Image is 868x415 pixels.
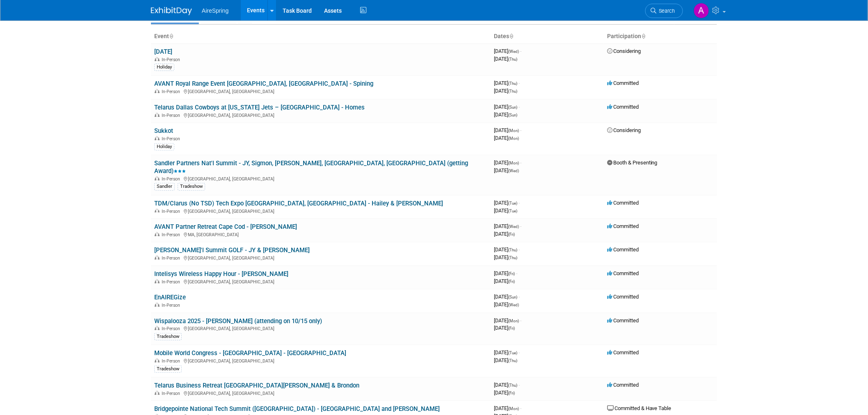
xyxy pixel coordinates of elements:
span: - [519,246,520,253]
div: [GEOGRAPHIC_DATA], [GEOGRAPHIC_DATA] [154,325,487,331]
a: Wispalooza 2025 - [PERSON_NAME] (attending on 10/15 only) [154,317,322,325]
span: [DATE] [494,167,519,173]
span: - [520,48,521,54]
img: In-Person Event [155,89,160,93]
a: Telarus Business Retreat [GEOGRAPHIC_DATA][PERSON_NAME] & Brondon [154,382,359,389]
span: - [520,223,521,229]
a: Search [645,4,683,18]
span: (Thu) [508,248,517,252]
a: Sandler Partners Nat'l Summit - JY, Sigmon, [PERSON_NAME], [GEOGRAPHIC_DATA], [GEOGRAPHIC_DATA] (... [154,160,468,175]
div: [GEOGRAPHIC_DATA], [GEOGRAPHIC_DATA] [154,88,487,94]
span: [DATE] [494,357,517,363]
img: In-Person Event [155,113,160,117]
span: [DATE] [494,48,521,54]
span: Committed [607,223,639,229]
a: Sukkot [154,127,173,135]
span: (Mon) [508,128,519,133]
span: In-Person [162,136,183,141]
span: [DATE] [494,301,519,308]
span: (Thu) [508,89,517,93]
span: In-Person [162,255,183,261]
span: In-Person [162,176,183,182]
span: [DATE] [494,56,517,62]
span: - [516,270,517,276]
a: Mobile World Congress - [GEOGRAPHIC_DATA] - [GEOGRAPHIC_DATA] [154,349,346,357]
span: Considering [607,127,641,133]
a: Intelisys Wireless Happy Hour - [PERSON_NAME] [154,270,288,278]
span: In-Person [162,57,183,62]
span: (Thu) [508,358,517,363]
th: Event [151,30,491,43]
div: Tradeshow [154,365,182,373]
span: [DATE] [494,278,515,284]
a: TDM/Clarus (No TSD) Tech Expo [GEOGRAPHIC_DATA], [GEOGRAPHIC_DATA] - Hailey & [PERSON_NAME] [154,200,443,207]
span: Committed [607,246,639,253]
span: [DATE] [494,270,517,276]
span: (Wed) [508,303,519,307]
span: (Mon) [508,136,519,141]
span: [DATE] [494,88,517,94]
a: Sort by Participation Type [641,33,645,39]
a: AVANT Partner Retreat Cape Cod - [PERSON_NAME] [154,223,297,230]
img: In-Person Event [155,303,160,307]
div: Holiday [154,143,174,150]
span: [DATE] [494,207,517,214]
span: Committed [607,80,639,86]
span: (Fri) [508,232,515,237]
span: Booth & Presenting [607,160,658,166]
span: In-Person [162,303,183,308]
a: [DATE] [154,48,172,55]
div: [GEOGRAPHIC_DATA], [GEOGRAPHIC_DATA] [154,175,487,182]
span: [DATE] [494,200,520,206]
div: Tradeshow [154,333,182,340]
span: - [520,127,521,133]
span: (Mon) [508,161,519,165]
span: In-Person [162,391,183,396]
span: Search [656,8,675,14]
a: Telarus Dallas Cowboys at [US_STATE] Jets – [GEOGRAPHIC_DATA] - Homes [154,104,365,111]
span: - [519,382,520,388]
span: (Fri) [508,391,515,395]
img: In-Person Event [155,391,160,395]
div: [GEOGRAPHIC_DATA], [GEOGRAPHIC_DATA] [154,254,487,261]
span: (Tue) [508,201,517,205]
span: (Wed) [508,49,519,54]
div: [GEOGRAPHIC_DATA], [GEOGRAPHIC_DATA] [154,207,487,214]
a: Sort by Event Name [169,33,173,39]
span: [DATE] [494,104,520,110]
span: Committed [607,270,639,276]
span: [DATE] [494,231,515,237]
a: EnAIREGize [154,294,186,301]
span: (Fri) [508,326,515,331]
img: In-Person Event [155,232,160,236]
a: Sort by Start Date [509,33,513,39]
span: Considering [607,48,641,54]
div: Holiday [154,64,174,71]
span: Committed [607,349,639,356]
span: (Thu) [508,255,517,260]
img: In-Person Event [155,176,160,180]
span: (Wed) [508,169,519,173]
img: In-Person Event [155,209,160,213]
th: Dates [491,30,604,43]
span: [DATE] [494,160,521,166]
span: - [519,80,520,86]
span: [DATE] [494,405,521,411]
span: Committed [607,382,639,388]
span: [DATE] [494,246,520,253]
span: Committed [607,317,639,324]
span: (Tue) [508,351,517,355]
span: - [519,104,520,110]
span: (Tue) [508,209,517,213]
span: [DATE] [494,127,521,133]
div: Tradeshow [178,183,205,190]
span: In-Person [162,279,183,285]
span: [DATE] [494,325,515,331]
img: In-Person Event [155,57,160,61]
span: [DATE] [494,223,521,229]
span: Committed & Have Table [607,405,672,411]
span: (Fri) [508,279,515,284]
span: (Wed) [508,224,519,229]
div: MA, [GEOGRAPHIC_DATA] [154,231,487,237]
span: Committed [607,294,639,300]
